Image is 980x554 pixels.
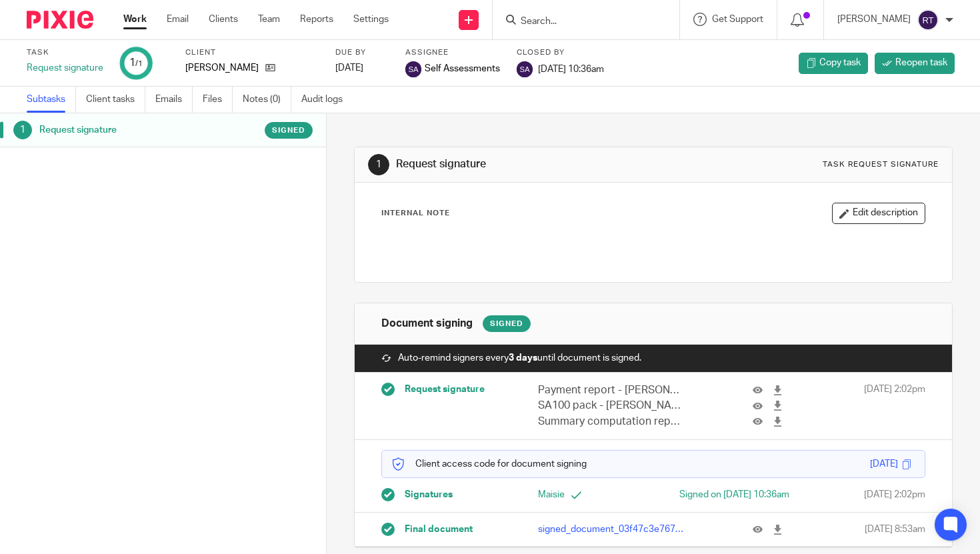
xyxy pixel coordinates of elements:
a: Work [123,13,147,26]
p: Internal Note [381,208,450,219]
div: 1 [129,55,143,71]
div: Task request signature [823,159,939,170]
a: Files [203,87,233,113]
p: [PERSON_NAME] [837,13,911,26]
label: Client [185,47,319,58]
span: Reopen task [895,56,947,69]
span: Request signature [405,383,485,396]
a: Settings [353,13,389,26]
a: Reports [300,13,333,26]
div: 1 [13,121,32,139]
h1: Request signature [396,157,681,171]
span: Signatures [405,488,453,501]
p: Maisie [538,488,653,501]
img: svg%3E [917,9,939,31]
span: [DATE] 8:53am [865,523,925,536]
label: Task [27,47,103,58]
img: svg%3E [517,61,533,77]
a: Email [167,13,189,26]
span: Self Assessments [425,62,500,75]
p: Client access code for document signing [392,457,587,471]
label: Assignee [405,47,500,58]
div: Signed [483,315,531,332]
p: Payment report - [PERSON_NAME] - 2025 (1).pdf [538,383,685,398]
p: signed_document_03f47c3e76754d2bb86dd0c7ec52ca79.pdf [538,523,685,536]
div: [DATE] [870,457,898,471]
div: Request signature [27,61,103,75]
a: Reopen task [875,53,955,74]
a: Emails [155,87,193,113]
label: Closed by [517,47,604,58]
span: Copy task [819,56,861,69]
img: Pixie [27,11,93,29]
p: [PERSON_NAME] [185,61,259,75]
label: Due by [335,47,389,58]
a: Notes (0) [243,87,291,113]
div: [DATE] [335,61,389,75]
p: SA100 pack - [PERSON_NAME] - 2025 (1).pdf [538,398,685,413]
a: Subtasks [27,87,76,113]
span: Final document [405,523,473,536]
strong: 3 days [509,353,537,363]
h1: Request signature [39,120,222,140]
div: Signed on [DATE] 10:36am [674,488,789,501]
h1: Document signing [381,317,473,331]
span: Get Support [712,15,763,24]
img: svg%3E [405,61,421,77]
a: Clients [209,13,238,26]
small: /1 [135,60,143,67]
a: Team [258,13,280,26]
p: Summary computation report - [PERSON_NAME] - 2025 (1).pdf [538,414,685,429]
span: [DATE] 10:36am [538,64,604,73]
a: Client tasks [86,87,145,113]
a: Audit logs [301,87,353,113]
button: Edit description [832,203,925,224]
span: Auto-remind signers every until document is signed. [398,351,641,365]
span: [DATE] 2:02pm [864,383,925,429]
a: Copy task [799,53,868,74]
span: [DATE] 2:02pm [864,488,925,501]
div: 1 [368,154,389,175]
span: Signed [272,125,305,136]
input: Search [519,16,639,28]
